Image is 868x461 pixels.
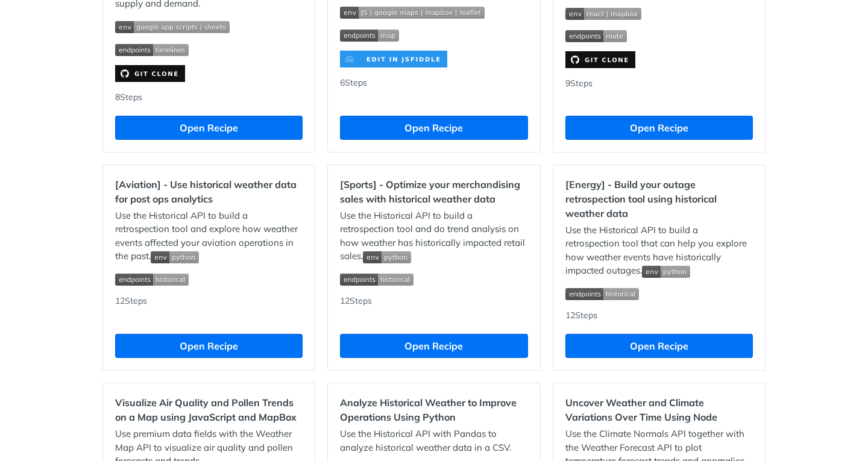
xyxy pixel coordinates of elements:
[151,251,199,263] img: env
[340,30,399,42] img: endpoint
[565,224,753,278] p: Use the Historical API to build a retrospection tool that can help you explore how weather events...
[115,272,303,286] span: Expand image
[340,52,447,64] a: Expand image
[340,7,485,19] img: env
[340,295,527,322] div: 12 Steps
[642,266,690,278] img: env
[565,6,753,20] span: Expand image
[363,250,411,262] span: Expand image
[115,44,189,56] img: endpoint
[115,274,189,286] img: endpoint
[115,295,303,322] div: 12 Steps
[115,177,303,206] h2: [Aviation] - Use historical weather data for post ops analytics
[115,91,303,104] div: 8 Steps
[340,5,527,19] span: Expand image
[340,28,527,42] span: Expand image
[565,53,635,64] a: Expand image
[115,20,303,34] span: Expand image
[115,209,303,263] p: Use the Historical API to build a retrospection tool and explore how weather events affected your...
[363,251,411,263] img: env
[340,177,527,206] h2: [Sports] - Optimize your merchandising sales with historical weather data
[565,334,753,358] button: Open Recipe
[115,334,303,358] button: Open Recipe
[565,395,753,424] h2: Uncover Weather and Climate Variations Over Time Using Node
[115,116,303,140] button: Open Recipe
[340,77,527,104] div: 6 Steps
[340,116,527,140] button: Open Recipe
[565,51,635,68] img: clone
[565,309,753,322] div: 12 Steps
[115,21,230,33] img: env
[340,209,527,263] p: Use the Historical API to build a retrospection tool and do trend analysis on how weather has his...
[565,287,753,301] span: Expand image
[340,427,527,454] p: Use the Historical API with Pandas to analyze historical weather data in a CSV.
[642,265,690,276] span: Expand image
[340,272,527,286] span: Expand image
[340,51,447,67] img: clone
[115,42,303,56] span: Expand image
[340,334,527,358] button: Open Recipe
[565,77,753,104] div: 9 Steps
[340,274,414,286] img: endpoint
[565,29,753,43] span: Expand image
[565,30,627,42] img: endpoint
[565,177,753,221] h2: [Energy] - Build your outage retrospection tool using historical weather data
[340,395,527,424] h2: Analyze Historical Weather to Improve Operations Using Python
[115,67,185,78] a: Expand image
[151,250,199,262] span: Expand image
[565,288,639,300] img: endpoint
[115,65,185,82] img: clone
[565,116,753,140] button: Open Recipe
[565,8,641,20] img: env
[115,395,303,424] h2: Visualize Air Quality and Pollen Trends on a Map using JavaScript and MapBox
